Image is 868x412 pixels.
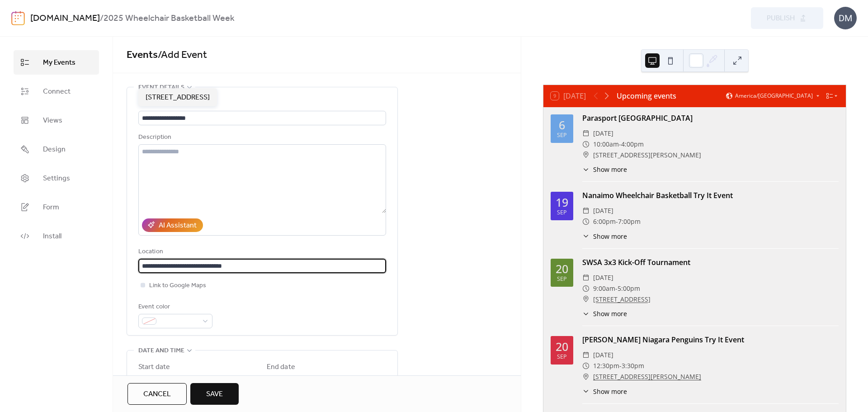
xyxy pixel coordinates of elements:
[582,387,590,396] div: ​
[556,341,568,352] div: 20
[43,173,70,184] span: Settings
[582,139,590,150] div: ​
[582,283,590,294] div: ​
[593,139,619,150] span: 10:00am
[143,389,171,400] span: Cancel
[138,99,384,109] div: Title
[582,232,627,241] button: ​Show more
[138,346,184,356] span: Date and time
[190,383,239,405] button: Save
[557,133,567,138] div: Sep
[593,283,615,294] span: 9:00am
[43,57,75,68] span: My Events
[834,7,857,29] div: DM
[43,202,59,213] span: Form
[582,257,839,268] div: SWSA 3x3 Kick-Off Tournament
[14,137,99,161] a: Design
[557,210,567,216] div: Sep
[557,276,567,282] div: Sep
[43,231,61,242] span: Install
[616,216,618,227] span: -
[582,232,590,241] div: ​
[617,90,676,101] div: Upcoming events
[582,360,590,371] div: ​
[593,309,627,318] span: Show more
[582,205,590,216] div: ​
[104,10,235,27] b: 2025 Wheelchair Basketball Week
[619,360,622,371] span: -
[582,216,590,227] div: ​
[582,190,839,201] div: Nanaimo Wheelchair Basketball Try It Event
[559,119,565,131] div: 6
[593,150,701,161] span: [STREET_ADDRESS][PERSON_NAME]
[159,220,197,231] div: AI Assistant
[100,10,104,27] b: /
[267,362,295,373] div: End date
[14,166,99,190] a: Settings
[593,387,627,396] span: Show more
[582,128,590,139] div: ​
[582,350,590,360] div: ​
[582,387,627,396] button: ​Show more
[142,218,203,232] button: AI Assistant
[556,197,568,208] div: 19
[593,232,627,241] span: Show more
[138,132,384,143] div: Description
[622,360,644,371] span: 3:30pm
[593,272,613,283] span: [DATE]
[582,113,839,123] div: Parasport [GEOGRAPHIC_DATA]
[619,139,621,150] span: -
[14,224,99,248] a: Install
[593,128,613,139] span: [DATE]
[30,10,100,27] a: [DOMAIN_NAME]
[146,92,210,103] span: [STREET_ADDRESS]
[735,93,813,99] span: America/[GEOGRAPHIC_DATA]
[557,354,567,360] div: Sep
[593,350,613,360] span: [DATE]
[332,374,346,385] span: Time
[556,263,568,275] div: 20
[582,165,590,174] div: ​
[14,50,99,75] a: My Events
[127,45,158,65] a: Events
[127,383,187,405] button: Cancel
[593,294,651,305] a: [STREET_ADDRESS]
[14,195,99,219] a: Form
[138,302,211,313] div: Event color
[203,374,218,385] span: Time
[43,144,66,155] span: Design
[149,280,206,291] span: Link to Google Maps
[582,272,590,283] div: ​
[593,216,616,227] span: 6:00pm
[138,246,384,257] div: Location
[615,283,618,294] span: -
[138,362,170,373] div: Start date
[582,334,839,345] div: [PERSON_NAME] Niagara Penguins Try It Event
[138,82,184,93] span: Event details
[621,139,644,150] span: 4:00pm
[582,309,590,318] div: ​
[43,115,62,126] span: Views
[593,165,627,174] span: Show more
[138,374,152,385] span: Date
[43,86,71,97] span: Connect
[206,389,223,400] span: Save
[582,371,590,382] div: ​
[593,205,613,216] span: [DATE]
[618,283,640,294] span: 5:00pm
[11,11,25,25] img: logo
[582,294,590,305] div: ​
[593,360,619,371] span: 12:30pm
[618,216,641,227] span: 7:00pm
[267,374,280,385] span: Date
[582,150,590,161] div: ​
[14,108,99,133] a: Views
[593,371,701,382] a: [STREET_ADDRESS][PERSON_NAME]
[14,79,99,104] a: Connect
[582,165,627,174] button: ​Show more
[582,309,627,318] button: ​Show more
[158,45,207,65] span: / Add Event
